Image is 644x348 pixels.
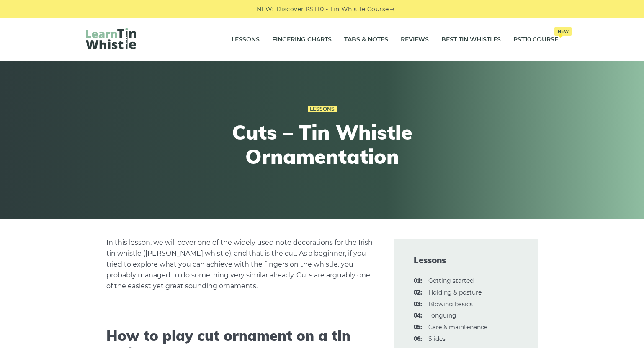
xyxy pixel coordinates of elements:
a: 02:Holding & posture [428,289,482,296]
a: Tabs & Notes [344,29,388,50]
a: 04:Tonguing [428,312,456,319]
span: 06: [414,334,422,344]
a: Lessons [232,29,260,50]
a: Reviews [401,29,429,50]
span: 02: [414,288,422,298]
span: New [554,27,572,36]
a: 03:Blowing basics [428,300,473,308]
a: 01:Getting started [428,277,474,284]
a: Fingering Charts [272,29,332,50]
p: In this lesson, we will cover one of the widely used note decorations for the Irish tin whistle (... [106,237,374,292]
img: LearnTinWhistle.com [86,28,136,49]
a: Lessons [308,106,337,112]
a: PST10 CourseNew [513,29,558,50]
span: Lessons [414,254,518,266]
a: Best Tin Whistles [441,29,501,50]
span: 05: [414,323,422,333]
span: 01: [414,276,422,286]
span: 04: [414,311,422,321]
a: 05:Care & maintenance [428,323,487,331]
span: 03: [414,300,422,310]
a: 06:Slides [428,335,446,343]
h1: Cuts – Tin Whistle Ornamentation [168,120,476,168]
